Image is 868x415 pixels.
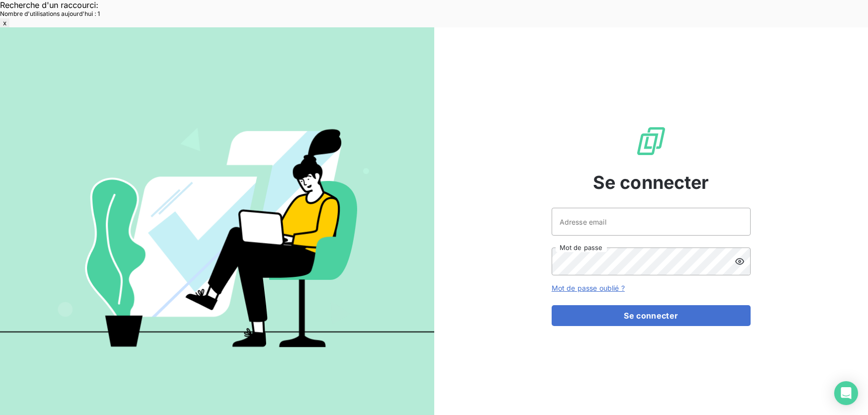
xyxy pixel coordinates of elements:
[834,381,858,405] div: Open Intercom Messenger
[635,125,667,157] img: Logo LeanPay
[593,169,709,196] span: Se connecter
[552,208,751,236] input: placeholder
[552,305,751,326] button: Se connecter
[552,284,625,292] a: Mot de passe oublié ?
